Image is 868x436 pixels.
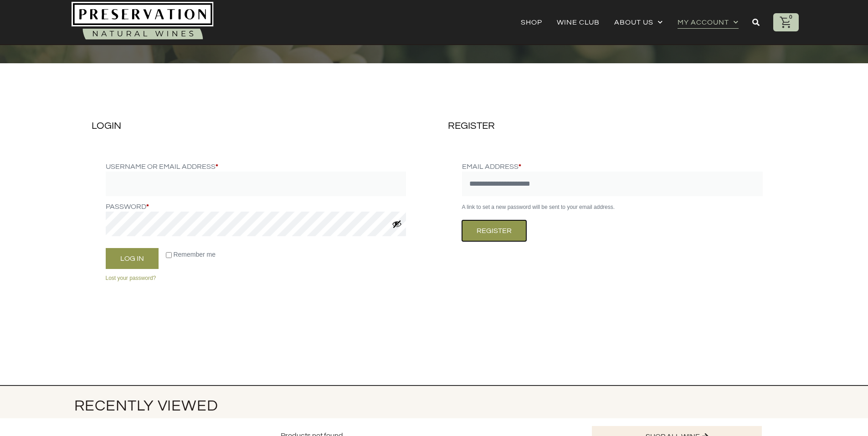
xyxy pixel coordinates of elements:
[92,120,421,132] h2: Login
[106,162,406,172] label: Username or email address
[521,16,739,29] nav: Menu
[614,16,663,29] a: About Us
[392,219,402,229] button: Show password
[74,398,551,414] h4: Recently Viewed
[448,120,777,132] h2: Register
[521,16,542,29] a: Shop
[787,13,795,21] div: 0
[166,252,172,258] input: Remember me
[72,2,214,42] img: Natural-organic-biodynamic-wine
[557,16,600,29] a: Wine Club
[462,162,763,172] label: Email address
[678,16,739,29] a: My account
[106,248,159,269] button: Log in
[462,202,763,212] p: A link to set a new password will be sent to your email address.
[106,202,406,212] label: Password
[106,275,156,281] a: Lost your password?
[173,251,216,258] span: Remember me
[462,220,526,241] button: Register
